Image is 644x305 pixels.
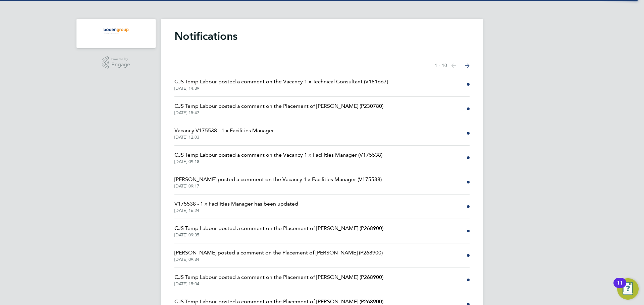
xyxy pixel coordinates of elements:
[111,56,130,62] span: Powered by
[174,224,383,232] span: CJS Temp Labour posted a comment on the Placement of [PERSON_NAME] (P268900)
[174,78,388,86] span: CJS Temp Labour posted a comment on the Vacancy 1 x Technical Consultant (V181667)
[174,249,383,257] span: [PERSON_NAME] posted a comment on the Placement of [PERSON_NAME] (P268900)
[101,25,131,36] img: boden-group-logo-retina.png
[174,159,382,164] span: [DATE] 09:18
[174,151,382,164] a: CJS Temp Labour posted a comment on the Vacancy 1 x Facilities Manager (V175538)[DATE] 09:18
[174,208,298,213] span: [DATE] 16:24
[174,127,274,140] a: Vacancy V175538 - 1 x Facilities Manager[DATE] 12:03
[174,135,274,140] span: [DATE] 12:03
[174,110,383,116] span: [DATE] 15:47
[102,56,130,69] a: Powered byEngage
[174,183,382,189] span: [DATE] 09:17
[174,151,382,159] span: CJS Temp Labour posted a comment on the Vacancy 1 x Facilities Manager (V175538)
[174,232,383,238] span: [DATE] 09:35
[435,62,447,69] span: 1 - 10
[174,249,383,262] a: [PERSON_NAME] posted a comment on the Placement of [PERSON_NAME] (P268900)[DATE] 09:34
[174,102,383,110] span: CJS Temp Labour posted a comment on the Placement of [PERSON_NAME] (P230780)
[617,283,623,292] div: 11
[174,175,382,183] span: [PERSON_NAME] posted a comment on the Vacancy 1 x Facilities Manager (V175538)
[76,19,156,48] nav: Main navigation
[174,175,382,189] a: [PERSON_NAME] posted a comment on the Vacancy 1 x Facilities Manager (V175538)[DATE] 09:17
[435,59,470,72] nav: Select page of notifications list
[174,273,383,287] a: CJS Temp Labour posted a comment on the Placement of [PERSON_NAME] (P268900)[DATE] 15:04
[174,273,383,281] span: CJS Temp Labour posted a comment on the Placement of [PERSON_NAME] (P268900)
[174,200,298,208] span: V175538 - 1 x Facilities Manager has been updated
[174,86,388,91] span: [DATE] 14:39
[111,62,130,68] span: Engage
[174,29,470,43] h1: Notifications
[174,127,274,135] span: Vacancy V175538 - 1 x Facilities Manager
[174,281,383,287] span: [DATE] 15:04
[85,25,148,36] a: Go to home page
[174,78,388,91] a: CJS Temp Labour posted a comment on the Vacancy 1 x Technical Consultant (V181667)[DATE] 14:39
[617,278,639,300] button: Open Resource Center, 11 new notifications
[174,224,383,238] a: CJS Temp Labour posted a comment on the Placement of [PERSON_NAME] (P268900)[DATE] 09:35
[174,102,383,116] a: CJS Temp Labour posted a comment on the Placement of [PERSON_NAME] (P230780)[DATE] 15:47
[174,200,298,213] a: V175538 - 1 x Facilities Manager has been updated[DATE] 16:24
[174,257,383,262] span: [DATE] 09:34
